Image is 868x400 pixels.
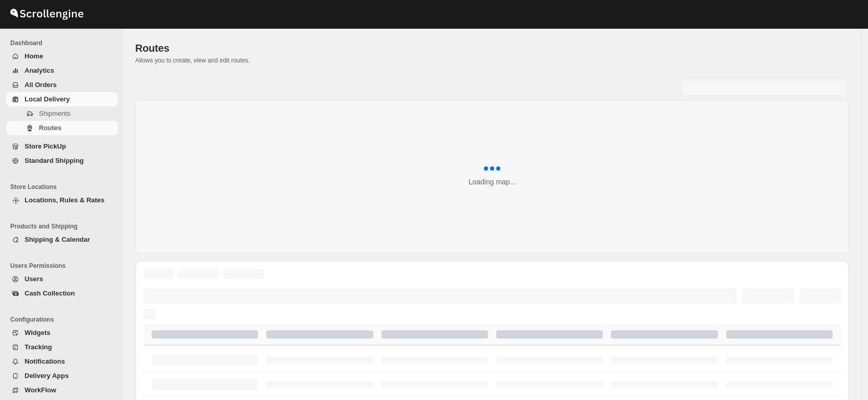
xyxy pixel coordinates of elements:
span: Store Locations [10,183,118,191]
span: Analytics [25,67,54,74]
button: Shipping & Calendar [6,233,118,247]
button: Locations, Rules & Rates [6,193,118,207]
span: Routes [39,124,61,132]
button: Cash Collection [6,286,118,301]
span: Users Permissions [10,262,118,270]
button: Home [6,49,118,64]
span: Tracking [25,343,52,351]
button: Shipments [6,107,118,121]
span: Routes [135,43,170,54]
button: All Orders [6,78,118,92]
button: Users [6,272,118,286]
button: Analytics [6,64,118,78]
span: Configurations [10,315,118,324]
p: Allows you to create, view and edit routes. [135,56,849,65]
span: Notifications [25,357,65,365]
span: Delivery Apps [25,372,69,380]
span: Shipping & Calendar [25,236,90,243]
button: Widgets [6,326,118,340]
span: Shipments [39,110,70,117]
span: All Orders [25,81,57,89]
span: Home [25,52,43,60]
div: Loading map... [469,177,516,187]
span: Locations, Rules & Rates [25,196,104,204]
span: Widgets [25,329,50,336]
span: Cash Collection [25,289,75,297]
button: Notifications [6,354,118,369]
span: Dashboard [10,39,118,47]
span: Users [25,275,43,283]
button: Routes [6,121,118,135]
span: Products and Shipping [10,222,118,230]
span: Local Delivery [25,95,70,103]
span: Standard Shipping [25,157,84,164]
button: Tracking [6,340,118,354]
button: WorkFlow [6,383,118,397]
span: WorkFlow [25,386,56,394]
span: Store PickUp [25,142,66,150]
button: Delivery Apps [6,369,118,383]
